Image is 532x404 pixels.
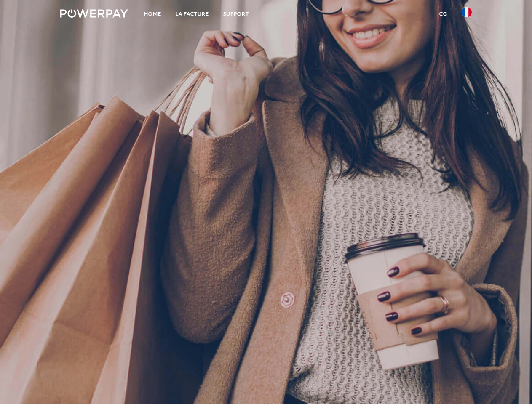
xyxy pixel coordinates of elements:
[432,6,454,21] a: CG
[137,6,168,21] a: Home
[168,6,216,21] a: LA FACTURE
[60,9,128,18] img: logo-powerpay-white.svg
[216,6,256,21] a: Support
[462,7,472,17] img: fr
